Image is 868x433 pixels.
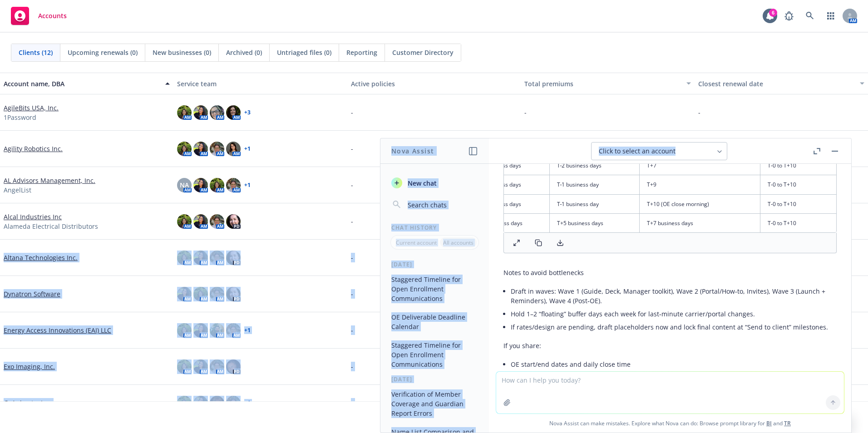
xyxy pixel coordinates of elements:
[469,156,550,175] td: T‑4 business days
[443,239,473,246] p: All accounts
[760,175,837,194] td: T‑0 to T+10
[193,359,208,374] img: photo
[380,261,489,268] div: [DATE]
[351,180,353,190] span: -
[210,105,224,120] img: photo
[4,212,62,221] a: Alcal Industries Inc
[226,323,241,338] img: photo
[351,253,353,262] span: -
[640,175,760,194] td: T+9
[177,214,192,229] img: photo
[511,307,837,320] li: Hold 1–2 “floating” buffer days each week for last‑minute carrier/portal changes.
[549,156,640,175] td: T‑2 business days
[226,48,262,57] span: Archived (0)
[210,323,224,338] img: photo
[503,268,837,277] p: Notes to avoid bottlenecks
[351,79,517,89] div: Active policies
[469,175,550,194] td: T‑3 business days
[511,320,837,334] li: If rates/design are pending, draft placeholders now and lock final content at “Send to client” mi...
[4,253,78,262] a: Altana Technologies Inc.
[193,178,208,192] img: photo
[210,359,224,374] img: photo
[177,396,192,410] img: photo
[801,7,819,25] a: Search
[226,396,241,410] img: photo
[173,73,347,94] button: Service team
[760,213,837,232] td: T‑0 to T+10
[210,142,224,156] img: photo
[4,325,111,335] a: Energy Access Innovations (EAI) LLC
[177,105,192,120] img: photo
[780,7,798,25] a: Report a Bug
[210,178,224,192] img: photo
[4,221,98,231] span: Alameda Electrical Distributors
[769,9,777,17] div: 6
[784,419,791,427] a: TR
[4,289,60,299] a: Dynatron Software
[388,338,482,372] button: Staggered Timeline for Open Enrollment Communications
[177,142,192,156] img: photo
[822,7,840,25] a: Switch app
[469,194,550,213] td: T‑3 business days
[698,108,700,117] span: -
[4,362,55,371] a: Exo Imaging, Inc.
[695,73,868,94] button: Closest renewal date
[391,146,434,156] h1: Nova Assist
[177,251,192,265] img: photo
[210,251,224,265] img: photo
[351,362,353,371] span: -
[4,113,36,122] span: 1Password
[193,396,208,410] img: photo
[193,251,208,265] img: photo
[193,323,208,338] img: photo
[226,105,241,120] img: photo
[549,213,640,232] td: T+5 business days
[226,214,241,229] img: photo
[493,414,848,433] span: Nova Assist can make mistakes. Explore what Nova can do: Browse prompt library for and
[388,387,482,421] button: Verification of Member Coverage and Guardian Report Errors
[640,213,760,232] td: T+7 business days
[4,185,31,195] span: AngelList
[698,79,854,89] div: Closest renewal date
[469,213,550,232] td: T+3 business days
[524,108,527,117] span: -
[549,194,640,213] td: T‑1 business day
[226,178,241,192] img: photo
[351,289,353,299] span: -
[177,323,192,338] img: photo
[380,375,489,383] div: [DATE]
[760,194,837,213] td: T‑0 to T+10
[406,178,437,188] span: New chat
[760,156,837,175] td: T‑0 to T+10
[193,287,208,301] img: photo
[511,285,837,307] li: Draft in waves: Wave 1 (Guide, Deck, Manager toolkit), Wave 2 (Portal/How‑to, Invites), Wave 3 (L...
[351,144,353,153] span: -
[244,328,251,333] a: + 1
[244,110,251,115] a: + 3
[244,182,251,188] a: + 1
[226,359,241,374] img: photo
[640,194,760,213] td: T+10 (OE close morning)
[351,216,353,226] span: -
[244,400,251,406] a: + 1
[244,146,251,152] a: + 1
[503,341,837,350] p: If you share:
[388,175,482,191] button: New chat
[177,287,192,301] img: photo
[511,358,837,371] li: OE start/end dates and daily close time
[351,398,353,408] span: -
[226,287,241,301] img: photo
[392,48,454,57] span: Customer Directory
[210,287,224,301] img: photo
[4,144,63,153] a: Agility Robotics Inc.
[153,48,211,57] span: New businesses (0)
[7,3,70,29] a: Accounts
[226,142,241,156] img: photo
[347,73,521,94] button: Active policies
[591,142,727,160] button: Click to select an account
[511,371,837,384] li: Webinar dates/times
[193,142,208,156] img: photo
[388,310,482,334] button: OE Deliverable Deadline Calendar
[177,359,192,374] img: photo
[521,73,694,94] button: Total premiums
